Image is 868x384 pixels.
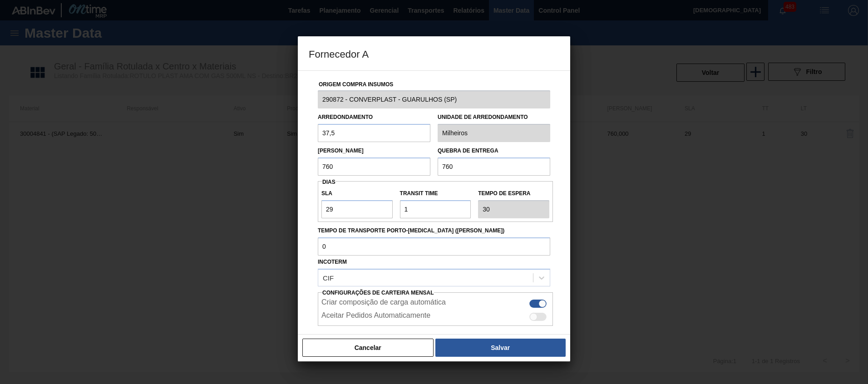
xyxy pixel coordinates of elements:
div: Essa configuração habilita a criação automática de composição de carga do lado do fornecedor caso... [318,296,553,309]
label: Aceitar Pedidos Automaticamente [321,311,430,322]
label: [PERSON_NAME] [318,148,364,154]
label: Origem Compra Insumos [319,81,393,88]
span: Configurações de Carteira Mensal [322,290,434,296]
div: Essa configuração habilita aceite automático do pedido do lado do fornecedor [318,309,553,322]
label: Criar composição de carga automática [321,298,446,309]
label: Transit Time [400,187,471,200]
label: Tempo de Transporte Porto-[MEDICAL_DATA] ([PERSON_NAME]) [318,224,550,237]
label: Incoterm [318,259,347,265]
label: Tempo de espera [478,187,549,200]
span: Dias [322,179,335,185]
h3: Fornecedor A [298,36,570,71]
label: Arredondamento [318,114,373,120]
div: CIF [323,274,334,281]
label: Quebra de entrega [438,148,498,154]
label: SLA [321,187,393,200]
button: Cancelar [302,339,434,357]
label: Unidade de arredondamento [438,111,550,124]
button: Salvar [435,339,566,357]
